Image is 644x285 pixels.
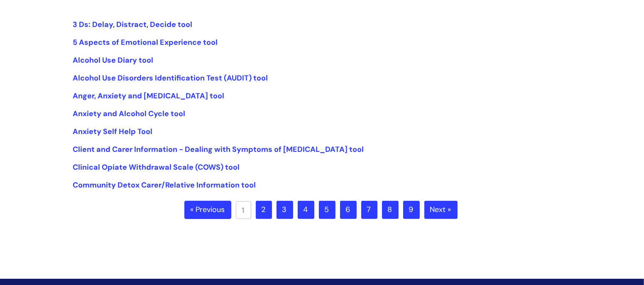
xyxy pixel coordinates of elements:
a: Clinical Opiate Withdrawal Scale (COWS) tool [73,162,240,172]
a: 6 [340,201,357,219]
a: 9 [403,201,420,219]
a: Client and Carer Information - Dealing with Symptoms of [MEDICAL_DATA] tool [73,144,364,154]
a: Anxiety Self Help Tool [73,127,153,136]
a: Alcohol Use Diary tool [73,55,154,65]
a: 5 Aspects of Emotional Experience tool [73,37,218,47]
a: 5 [319,201,335,219]
a: 1 [236,201,251,219]
a: 3 Ds: Delay, Distract, Decide tool [73,19,193,29]
a: 8 [382,201,399,219]
a: Anger, Anxiety and [MEDICAL_DATA] tool [73,91,225,101]
a: Anxiety and Alcohol Cycle tool [73,109,186,119]
a: Community Detox Carer/Relative Information tool [73,180,256,190]
a: 3 [277,201,293,219]
a: Next » [424,201,458,219]
a: 4 [298,201,314,219]
a: 2 [256,201,272,219]
a: Alcohol Use Disorders Identification Test (AUDIT) tool [73,73,268,83]
a: « Previous [184,201,231,219]
a: 7 [361,201,377,219]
